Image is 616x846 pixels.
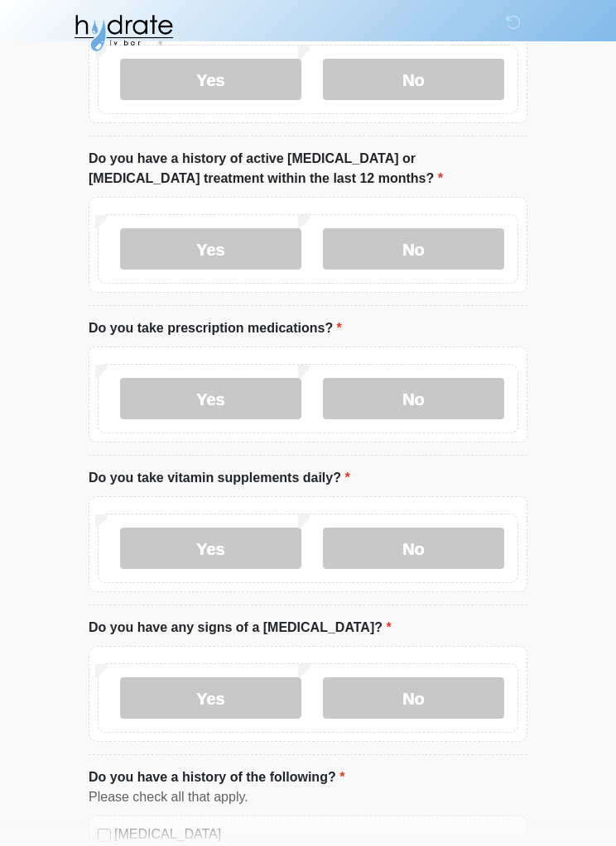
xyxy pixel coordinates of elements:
label: Do you take prescription medications? [89,319,342,339]
label: No [323,379,504,420]
label: Do you have a history of active [MEDICAL_DATA] or [MEDICAL_DATA] treatment within the last 12 mon... [89,150,527,189]
label: [MEDICAL_DATA] [114,825,518,845]
label: Do you have any signs of a [MEDICAL_DATA]? [89,619,392,638]
label: Yes [120,229,301,270]
label: No [323,678,504,719]
label: No [323,60,504,101]
label: Do you take vitamin supplements daily? [89,469,350,489]
label: No [323,528,504,570]
label: Yes [120,379,301,420]
label: Do you have a history of the following? [89,768,344,788]
div: Please check all that apply. [89,788,527,808]
label: Yes [120,528,301,570]
label: No [323,229,504,270]
label: Yes [120,60,301,101]
label: Yes [120,678,301,719]
input: [MEDICAL_DATA] [98,829,111,843]
img: Hydrate IV Bar - Glendale Logo [72,12,175,54]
